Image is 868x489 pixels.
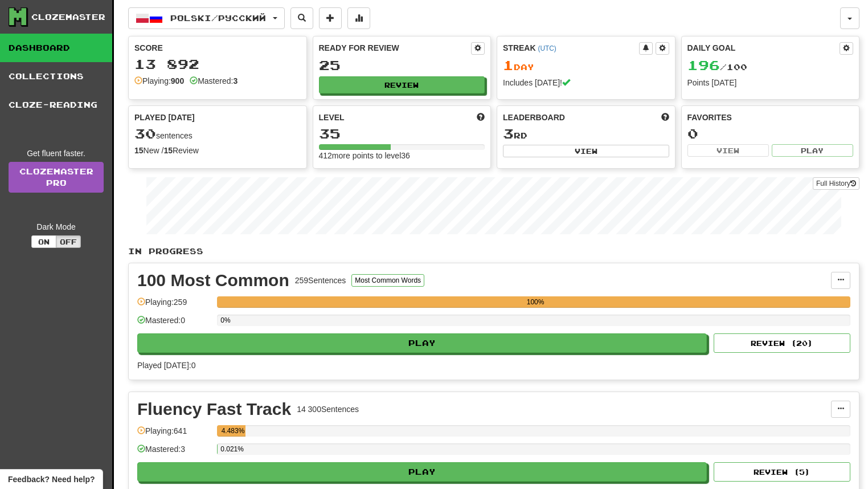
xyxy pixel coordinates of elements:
[347,7,370,29] button: More stats
[687,127,854,141] div: 0
[220,296,850,308] div: 100%
[503,127,669,141] div: rd
[8,474,95,485] span: Open feedback widget
[137,425,211,444] div: Playing: 641
[687,112,854,123] div: Favorites
[714,333,850,353] button: Review (20)
[319,42,472,54] div: Ready for Review
[687,62,747,72] span: / 100
[351,274,424,287] button: Most Common Words
[714,462,850,482] button: Review (5)
[319,112,345,123] span: Level
[134,125,156,141] span: 30
[137,333,707,353] button: Play
[319,127,485,141] div: 35
[134,145,301,156] div: New / Review
[503,145,669,157] button: View
[503,125,514,141] span: 3
[190,75,238,87] div: Mastered:
[503,112,565,123] span: Leaderboard
[233,76,238,85] strong: 3
[137,272,289,289] div: 100 Most Common
[134,112,195,123] span: Played [DATE]
[297,404,359,415] div: 14 300 Sentences
[661,112,669,123] span: This week in points, UTC
[137,296,211,315] div: Playing: 259
[9,221,104,233] div: Dark Mode
[134,57,301,71] div: 13 892
[319,76,485,93] button: Review
[137,361,195,370] span: Played [DATE]: 0
[503,57,514,73] span: 1
[137,443,211,462] div: Mastered: 3
[134,75,184,87] div: Playing:
[477,112,485,123] span: Score more points to level up
[171,76,184,85] strong: 900
[538,44,556,52] a: (UTC)
[503,77,669,88] div: Includes [DATE]!
[134,127,301,141] div: sentences
[137,462,707,482] button: Play
[137,401,291,418] div: Fluency Fast Track
[813,177,859,190] button: Full History
[170,13,266,23] span: Polski / Русский
[503,42,639,54] div: Streak
[163,146,173,155] strong: 15
[290,7,313,29] button: Search sentences
[9,162,104,193] a: ClozemasterPro
[56,235,81,248] button: Off
[134,146,144,155] strong: 15
[9,148,104,159] div: Get fluent faster.
[319,7,342,29] button: Add sentence to collection
[687,42,840,55] div: Daily Goal
[220,425,245,437] div: 4.483%
[128,7,285,29] button: Polski/Русский
[687,144,769,157] button: View
[31,11,105,23] div: Clozemaster
[319,58,485,72] div: 25
[319,150,485,161] div: 412 more points to level 36
[295,275,346,286] div: 259 Sentences
[687,77,854,88] div: Points [DATE]
[687,57,720,73] span: 196
[128,246,859,257] p: In Progress
[772,144,853,157] button: Play
[134,42,301,54] div: Score
[31,235,56,248] button: On
[137,315,211,333] div: Mastered: 0
[503,58,669,73] div: Day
